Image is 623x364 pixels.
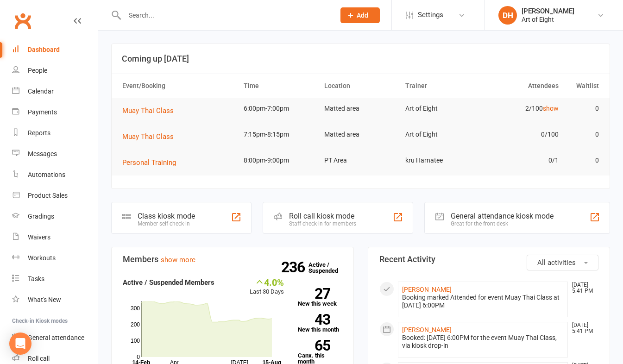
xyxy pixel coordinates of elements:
div: Roll call [28,355,50,362]
td: PT Area [320,150,401,171]
td: 0 [563,98,603,119]
th: Waitlist [563,74,603,98]
div: Automations [28,171,65,178]
div: DH [498,6,517,25]
div: Art of Eight [522,15,574,24]
a: Clubworx [11,9,34,32]
td: 2/100 [482,98,563,119]
div: Dashboard [28,46,60,53]
div: General attendance kiosk mode [451,212,554,220]
div: Last 30 Days [250,277,284,297]
div: 4.0% [250,277,284,287]
a: Waivers [12,227,98,248]
span: Muay Thai Class [122,132,174,141]
a: [PERSON_NAME] [402,326,452,333]
div: Roll call kiosk mode [289,212,356,220]
a: Workouts [12,248,98,269]
div: Staff check-in for members [289,220,356,227]
div: Open Intercom Messenger [9,333,31,355]
div: Product Sales [28,192,68,199]
div: Calendar [28,88,54,95]
a: Tasks [12,269,98,289]
td: 0/1 [482,150,563,171]
button: Personal Training [122,157,182,168]
td: 8:00pm-9:00pm [239,150,321,171]
div: Booked: [DATE] 6:00PM for the event Muay Thai Class, via kiosk drop-in [402,334,564,350]
div: Member self check-in [138,220,195,227]
th: Attendees [482,74,563,98]
span: Add [357,12,368,19]
time: [DATE] 5:41 PM [567,322,598,334]
a: 43New this month [298,314,342,333]
td: Matted area [320,98,401,119]
time: [DATE] 5:41 PM [567,282,598,294]
th: Event/Booking [118,74,239,98]
strong: 236 [281,260,308,274]
a: show [543,105,559,112]
div: What's New [28,296,61,303]
td: 0 [563,150,603,171]
a: What's New [12,289,98,310]
div: People [28,67,47,74]
a: 236Active / Suspended [308,255,349,281]
td: 7:15pm-8:15pm [239,124,321,145]
a: Automations [12,164,98,185]
button: Add [340,7,380,23]
a: People [12,60,98,81]
div: Great for the front desk [451,220,554,227]
strong: 65 [298,339,330,352]
td: 0 [563,124,603,145]
th: Trainer [401,74,482,98]
strong: 43 [298,313,330,326]
a: [PERSON_NAME] [402,286,452,293]
button: Muay Thai Class [122,131,180,142]
td: 6:00pm-7:00pm [239,98,321,119]
a: Calendar [12,81,98,102]
td: 0/100 [482,124,563,145]
a: Product Sales [12,185,98,206]
div: Gradings [28,213,54,220]
div: [PERSON_NAME] [522,7,574,15]
span: Personal Training [122,158,176,167]
span: All activities [537,258,576,267]
strong: Active / Suspended Members [123,278,214,287]
h3: Recent Activity [379,255,599,264]
strong: 27 [298,287,330,301]
div: Class kiosk mode [138,212,195,220]
span: Settings [418,5,443,25]
div: General attendance [28,334,84,341]
button: All activities [527,255,598,270]
td: kru Harnatee [401,150,482,171]
th: Location [320,74,401,98]
div: Reports [28,129,50,137]
a: 27New this week [298,288,342,307]
th: Time [239,74,321,98]
div: Tasks [28,275,44,282]
span: Muay Thai Class [122,107,174,115]
div: Booking marked Attended for event Muay Thai Class at [DATE] 6:00PM [402,294,564,309]
a: General attendance kiosk mode [12,327,98,348]
button: Muay Thai Class [122,105,180,116]
input: Search... [122,9,328,22]
a: Gradings [12,206,98,227]
td: Art of Eight [401,124,482,145]
h3: Members [123,255,342,264]
div: Messages [28,150,57,157]
a: Dashboard [12,39,98,60]
td: Matted area [320,124,401,145]
a: Payments [12,102,98,123]
div: Waivers [28,233,50,241]
a: Reports [12,123,98,144]
div: Workouts [28,254,56,262]
h3: Coming up [DATE] [122,54,599,63]
a: Messages [12,144,98,164]
td: Art of Eight [401,98,482,119]
a: show more [161,256,195,264]
div: Payments [28,108,57,116]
